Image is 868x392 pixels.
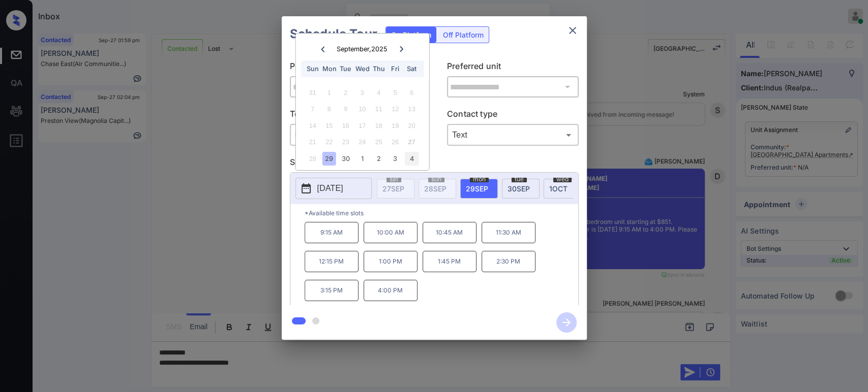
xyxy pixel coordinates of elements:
[450,126,576,143] div: Text
[405,62,418,76] div: Sat
[290,108,422,124] p: Tour type
[339,135,352,149] div: Not available Tuesday, September 23rd, 2025
[295,178,372,199] button: [DATE]
[388,119,402,133] div: Not available Friday, September 19th, 2025
[386,27,436,43] div: On Platform
[470,176,489,182] span: mon
[388,135,402,149] div: Not available Friday, September 26th, 2025
[322,102,336,116] div: Not available Monday, September 8th, 2025
[282,16,385,52] h2: Schedule Tour
[292,126,419,143] div: In Person
[388,152,402,166] div: Choose Friday, October 3rd, 2025
[549,184,567,193] span: 1 OCT
[355,62,369,76] div: Wed
[355,86,369,100] div: Not available Wednesday, September 3rd, 2025
[482,251,535,272] p: 2:30 PM
[388,102,402,116] div: Not available Friday, September 12th, 2025
[306,152,319,166] div: Not available Sunday, September 28th, 2025
[405,135,418,149] div: Not available Saturday, September 27th, 2025
[544,179,581,199] div: date-select
[290,156,579,172] p: Select slot
[388,86,402,100] div: Not available Friday, September 5th, 2025
[339,119,352,133] div: Not available Tuesday, September 16th, 2025
[405,119,418,133] div: Not available Saturday, September 20th, 2025
[447,108,579,124] p: Contact type
[290,60,422,76] p: Preferred community
[447,60,579,76] p: Preferred unit
[388,62,402,76] div: Fri
[372,62,385,76] div: Thu
[466,184,488,193] span: 29 SEP
[405,86,418,100] div: Not available Saturday, September 6th, 2025
[364,280,417,301] p: 4:00 PM
[299,84,426,167] div: month 2025-09
[355,135,369,149] div: Not available Wednesday, September 24th, 2025
[317,182,343,194] p: [DATE]
[339,62,352,76] div: Tue
[305,280,358,301] p: 3:15 PM
[305,251,358,272] p: 12:15 PM
[423,251,476,272] p: 1:45 PM
[405,152,418,166] div: Choose Saturday, October 4th, 2025
[355,119,369,133] div: Not available Wednesday, September 17th, 2025
[372,135,385,149] div: Not available Thursday, September 25th, 2025
[372,102,385,116] div: Not available Thursday, September 11th, 2025
[339,86,352,100] div: Not available Tuesday, September 2nd, 2025
[306,135,319,149] div: Not available Sunday, September 21st, 2025
[372,119,385,133] div: Not available Thursday, September 18th, 2025
[355,152,369,166] div: Choose Wednesday, October 1st, 2025
[355,102,369,116] div: Not available Wednesday, September 10th, 2025
[337,45,387,53] div: September , 2025
[305,204,578,222] p: *Available time slots
[507,184,530,193] span: 30 SEP
[553,176,572,182] span: wed
[482,222,535,243] p: 11:30 AM
[306,62,319,76] div: Sun
[372,86,385,100] div: Not available Thursday, September 4th, 2025
[364,222,417,243] p: 10:00 AM
[322,152,336,166] div: Choose Monday, September 29th, 2025
[339,102,352,116] div: Not available Tuesday, September 9th, 2025
[502,179,540,199] div: date-select
[438,27,489,43] div: Off Platform
[322,62,336,76] div: Mon
[405,102,418,116] div: Not available Saturday, September 13th, 2025
[306,102,319,116] div: Not available Sunday, September 7th, 2025
[306,119,319,133] div: Not available Sunday, September 14th, 2025
[423,222,476,243] p: 10:45 AM
[562,20,583,41] button: close
[339,152,352,166] div: Choose Tuesday, September 30th, 2025
[512,176,527,182] span: tue
[322,119,336,133] div: Not available Monday, September 15th, 2025
[372,152,385,166] div: Choose Thursday, October 2nd, 2025
[322,135,336,149] div: Not available Monday, September 22nd, 2025
[322,86,336,100] div: Not available Monday, September 1st, 2025
[305,222,358,243] p: 9:15 AM
[364,251,417,272] p: 1:00 PM
[306,86,319,100] div: Not available Sunday, August 31st, 2025
[460,179,498,199] div: date-select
